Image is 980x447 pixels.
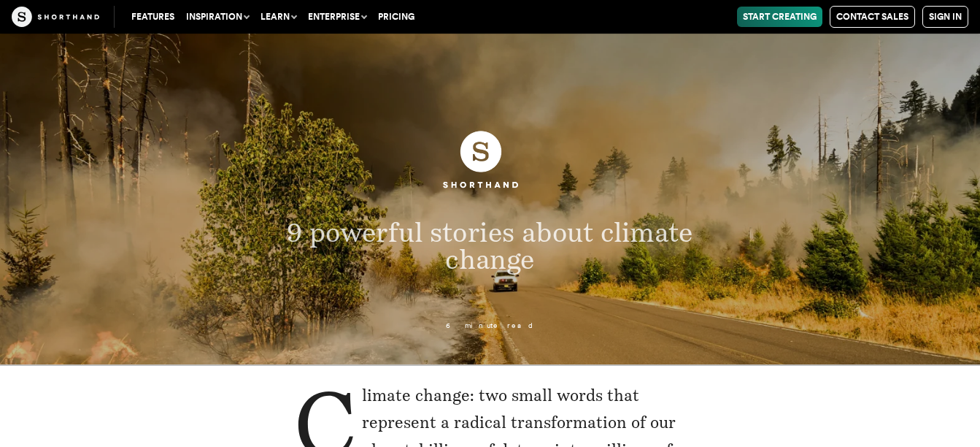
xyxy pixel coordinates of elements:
a: Start Creating [737,7,822,27]
img: The Craft [12,7,99,27]
a: Pricing [372,7,420,27]
p: 6 minute read [226,322,754,330]
span: 9 powerful stories about climate change [287,216,693,275]
a: Features [126,7,180,27]
button: Enterprise [302,7,372,27]
a: Contact Sales [830,6,915,28]
button: Inspiration [180,7,255,27]
button: Learn [255,7,302,27]
a: Sign in [922,6,968,28]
